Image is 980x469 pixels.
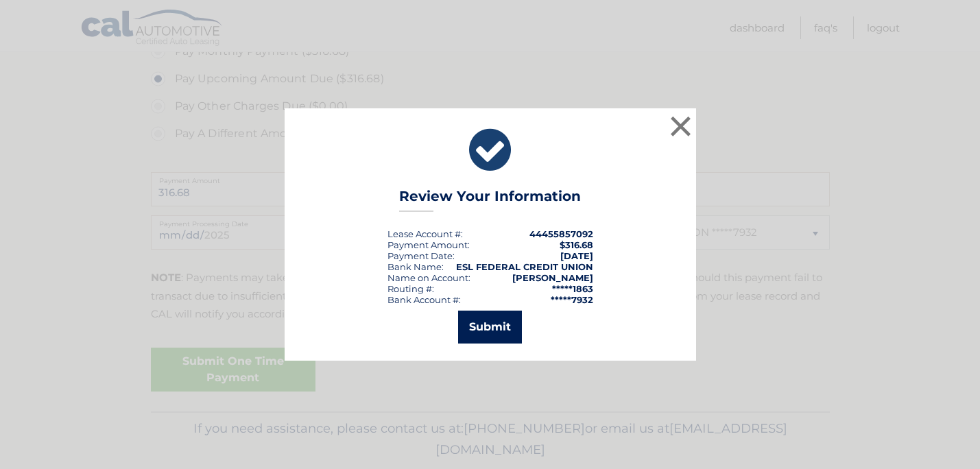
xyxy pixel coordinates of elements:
span: [DATE] [560,250,593,261]
div: Lease Account #: [387,228,463,239]
div: Routing #: [387,283,434,294]
h3: Review Your Information [399,188,581,212]
strong: [PERSON_NAME] [512,272,593,283]
button: Submit [458,311,522,344]
strong: 44455857092 [529,228,593,239]
span: Payment Date [387,250,453,261]
span: $316.68 [560,239,593,250]
div: : [387,250,455,261]
div: Payment Amount: [387,239,470,250]
div: Name on Account: [387,272,470,283]
strong: ESL FEDERAL CREDIT UNION [456,261,593,272]
button: × [667,112,695,140]
div: Bank Account #: [387,294,461,305]
div: Bank Name: [387,261,444,272]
